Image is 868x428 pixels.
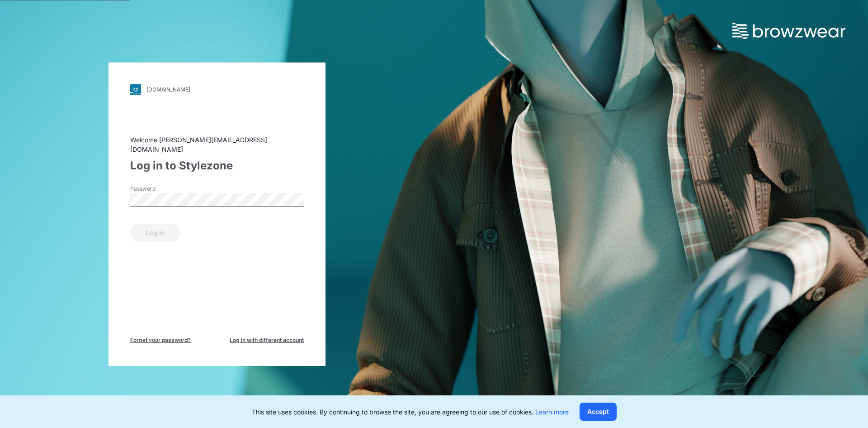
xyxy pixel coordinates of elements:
[130,336,191,344] span: Forget your password?
[252,407,569,417] p: This site uses cookies. By continuing to browse the site, you are agreeing to our use of cookies.
[580,403,617,421] button: Accept
[146,86,190,93] div: [DOMAIN_NAME]
[535,408,569,416] a: Learn more
[130,158,304,174] div: Log in to Stylezone
[130,185,193,193] label: Password
[130,84,141,95] img: svg+xml;base64,PHN2ZyB3aWR0aD0iMjgiIGhlaWdodD0iMjgiIHZpZXdCb3g9IjAgMCAyOCAyOCIgZmlsbD0ibm9uZSIgeG...
[230,336,304,344] span: Log in with different account
[130,135,304,154] div: Welcome [PERSON_NAME][EMAIL_ADDRESS][DOMAIN_NAME]
[732,23,845,39] img: browzwear-logo.73288ffb.svg
[130,84,304,95] a: [DOMAIN_NAME]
